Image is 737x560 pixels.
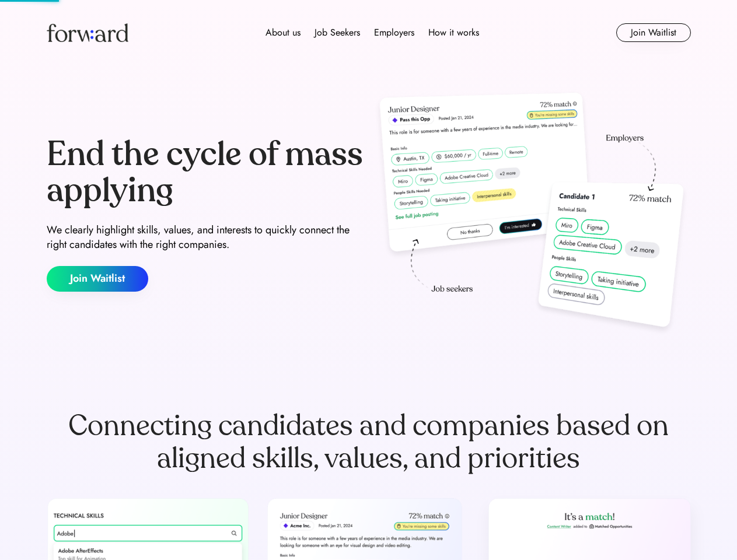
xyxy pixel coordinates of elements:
div: End the cycle of mass applying [47,136,364,208]
img: hero-image.png [373,89,691,339]
button: Join Waitlist [616,23,691,42]
div: Job Seekers [315,26,360,40]
div: Employers [374,26,414,40]
button: Join Waitlist [47,266,148,292]
img: Forward logo [47,23,128,42]
div: We clearly highlight skills, values, and interests to quickly connect the right candidates with t... [47,223,364,252]
div: Connecting candidates and companies based on aligned skills, values, and priorities [47,409,691,475]
div: About us [266,26,301,40]
div: How it works [428,26,479,40]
